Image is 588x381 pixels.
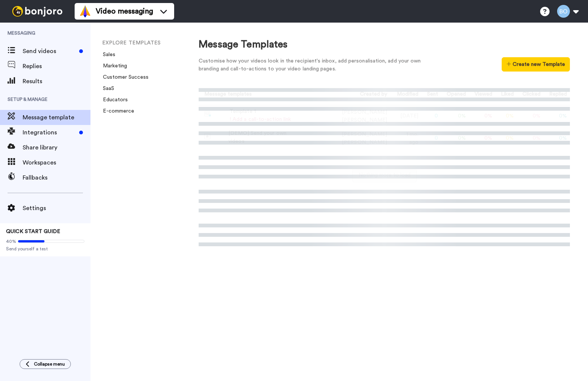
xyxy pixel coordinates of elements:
[23,113,90,122] span: Message template
[102,39,204,47] li: EXPLORE TEMPLATES
[98,63,127,69] a: Marketing
[544,84,570,105] th: Replied
[199,84,302,105] th: Message templates
[517,84,544,105] th: Clicked
[230,116,291,123] div: ! Add a call-to-action link
[98,97,128,102] a: Educators
[469,127,495,149] td: 0 %
[23,173,90,182] span: Fallbacks
[495,105,517,127] td: 0 %
[228,130,299,145] div: [DEMO] Send your own videos
[421,84,441,105] th: Sent
[441,127,469,149] td: 0 %
[6,229,60,234] span: QUICK START GUIDE
[23,62,90,71] span: Replies
[495,127,517,149] td: 0 %
[342,140,387,145] span: [PERSON_NAME]
[421,127,441,149] td: 0
[517,105,544,127] td: 0 %
[23,204,90,213] span: Settings
[9,6,66,17] img: bj-logo-header-white.svg
[204,133,210,139] img: demo-template.svg
[441,105,469,127] td: 0 %
[98,52,115,57] a: Sales
[204,111,211,117] img: nextgen-template.svg
[517,127,544,149] td: 0 %
[302,127,390,149] td: [PERSON_NAME]
[23,143,90,152] span: Share library
[23,158,90,167] span: Workspaces
[544,127,570,149] td: 0 %
[441,84,469,105] th: Opened
[421,105,441,127] td: 0
[302,105,390,127] td: [PERSON_NAME]
[79,5,91,17] img: vm-color.svg
[6,246,84,252] span: Send yourself a test
[230,108,291,116] div: Template 1
[6,238,16,244] span: 40%
[352,169,417,182] button: Nothing more to load
[23,47,76,56] span: Send videos
[342,117,387,123] span: [PERSON_NAME]
[302,84,390,105] th: Created by
[96,6,153,17] span: Video messaging
[469,84,495,105] th: Viewed
[544,105,570,127] td: 0 %
[390,127,421,149] td: 1 mo. ago
[23,128,76,137] span: Integrations
[495,84,517,105] th: Liked
[98,108,134,114] a: E-commerce
[390,84,421,105] th: Modified
[502,57,570,72] button: Create new Template
[98,86,114,91] a: SaaS
[469,105,495,127] td: 0 %
[199,57,432,73] div: Customise how your videos look in the recipient's inbox, add personalisation, add your own brandi...
[20,359,71,369] button: Collapse menu
[390,105,421,127] td: [DATE]
[23,77,90,86] span: Results
[98,75,149,80] a: Customer Success
[199,38,570,52] div: Message Templates
[34,361,65,367] span: Collapse menu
